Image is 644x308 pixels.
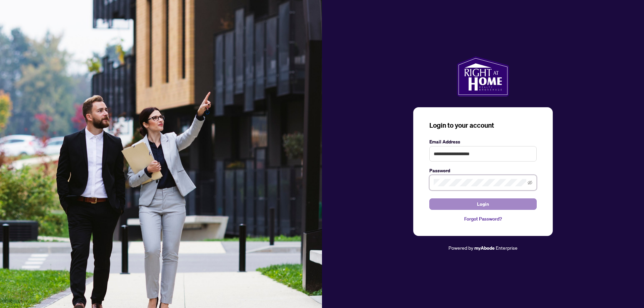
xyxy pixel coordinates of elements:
[429,167,537,174] label: Password
[528,180,532,185] span: eye-invisible
[477,199,489,209] span: Login
[429,198,537,210] button: Login
[496,245,518,251] span: Enterprise
[474,244,495,252] a: myAbode
[429,121,537,130] h3: Login to your account
[429,138,537,145] label: Email Address
[448,245,473,251] span: Powered by
[457,56,509,97] img: ma-logo
[429,215,537,223] a: Forgot Password?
